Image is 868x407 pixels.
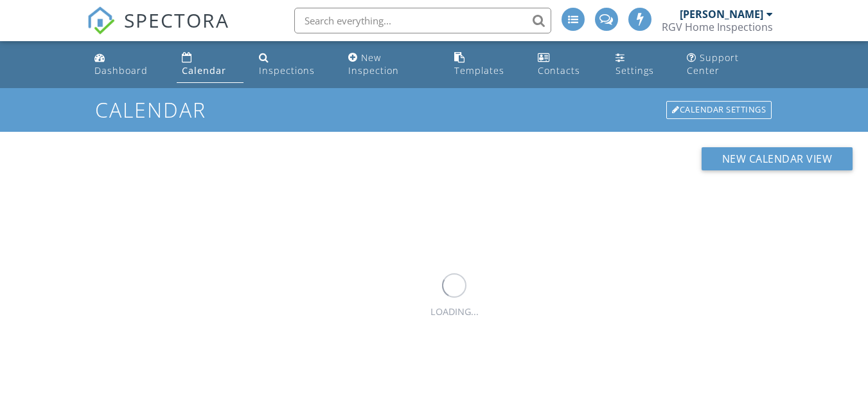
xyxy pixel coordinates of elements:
[87,6,115,35] img: The Best Home Inspection Software - Spectora
[182,64,226,77] div: Calendar
[449,46,523,83] a: Templates
[254,46,332,83] a: Inspections
[666,101,772,119] div: Calendar Settings
[87,17,229,44] a: SPECTORA
[538,64,580,77] div: Contacts
[702,147,853,170] button: New Calendar View
[348,51,399,77] div: New Inspection
[682,46,779,83] a: Support Center
[94,64,148,77] div: Dashboard
[662,21,773,33] div: RGV Home Inspections
[177,46,244,83] a: Calendar
[294,8,551,33] input: Search everything...
[687,51,739,77] div: Support Center
[259,64,315,77] div: Inspections
[616,64,654,77] div: Settings
[610,46,671,83] a: Settings
[665,100,773,120] a: Calendar Settings
[89,46,166,83] a: Dashboard
[454,64,504,77] div: Templates
[124,6,229,33] span: SPECTORA
[680,8,763,21] div: [PERSON_NAME]
[95,98,773,121] h1: Calendar
[533,46,600,83] a: Contacts
[430,305,479,319] div: LOADING...
[343,46,439,83] a: New Inspection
